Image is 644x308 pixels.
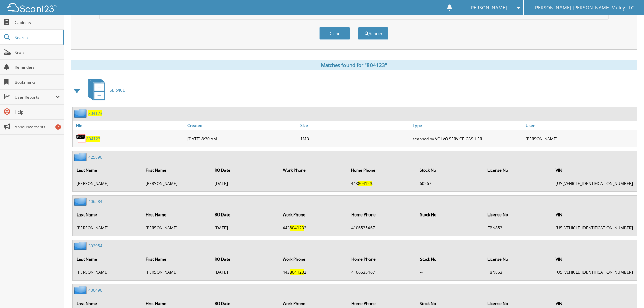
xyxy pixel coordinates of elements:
img: folder2.png [74,153,88,161]
span: Scan [15,49,60,55]
th: Last Name [73,163,142,177]
span: Cabinets [15,20,60,25]
th: Home Phone [348,163,415,177]
th: VIN [552,163,636,177]
td: [PERSON_NAME] [73,178,142,189]
span: Help [15,109,60,115]
td: 443 2 [279,222,347,233]
th: License No [484,252,552,266]
th: License No [484,208,552,222]
span: SERVICE [110,87,125,93]
div: 7 [55,124,61,130]
span: Reminders [15,64,60,70]
a: 406584 [88,199,102,204]
a: File [73,121,186,130]
td: [PERSON_NAME] [142,267,211,278]
th: RO Date [211,252,279,266]
th: First Name [142,163,211,177]
a: SERVICE [84,77,125,104]
td: -- [416,267,484,278]
span: 804123 [290,269,304,275]
a: Type [411,121,524,130]
span: Search [15,35,59,40]
div: scanned by VOLVO SERVICE CASHIER [411,132,524,145]
div: [PERSON_NAME] [524,132,637,145]
th: License No [484,163,552,177]
a: 804123 [86,136,100,142]
img: folder2.png [74,242,88,250]
button: Search [358,27,388,40]
th: First Name [142,252,211,266]
span: [PERSON_NAME] [PERSON_NAME] Valley LLC [533,6,634,10]
td: 4106535467 [348,222,416,233]
th: Home Phone [348,208,416,222]
th: Home Phone [348,252,416,266]
img: scan123-logo-white.svg [7,3,57,12]
td: [PERSON_NAME] [73,267,142,278]
th: VIN [552,252,636,266]
th: Work Phone [279,208,347,222]
a: 436496 [88,287,102,293]
td: [PERSON_NAME] [142,222,211,233]
a: User [524,121,637,130]
td: 443 2 [279,267,347,278]
td: FBN853 [484,267,552,278]
td: [US_VEHICLE_IDENTIFICATION_NUMBER] [552,178,636,189]
td: -- [484,178,552,189]
div: [DATE] 8:30 AM [186,132,299,145]
td: [US_VEHICLE_IDENTIFICATION_NUMBER] [552,222,636,233]
th: Stock No [416,163,483,177]
img: folder2.png [74,109,88,118]
th: Stock No [416,208,484,222]
a: 425890 [88,154,102,160]
span: 804123 [290,225,304,231]
td: [PERSON_NAME] [73,222,142,233]
td: 4106535467 [348,267,416,278]
th: RO Date [211,163,279,177]
th: RO Date [211,208,279,222]
span: Announcements [15,124,60,130]
td: 443 5 [348,178,415,189]
a: Size [299,121,411,130]
a: Created [186,121,299,130]
span: 804123 [358,181,372,186]
span: Bookmarks [15,79,60,85]
td: [PERSON_NAME] [142,178,211,189]
td: [DATE] [211,222,279,233]
div: 1MB [299,132,411,145]
td: -- [280,178,347,189]
td: -- [416,222,484,233]
img: folder2.png [74,197,88,206]
img: folder2.png [74,286,88,294]
th: Last Name [73,208,142,222]
th: VIN [552,208,636,222]
div: Matches found for "804123" [71,60,637,70]
img: PDF.png [76,134,86,144]
a: 302954 [88,243,102,249]
th: Work Phone [280,163,347,177]
th: Work Phone [279,252,347,266]
span: [PERSON_NAME] [469,6,507,10]
td: 60267 [416,178,483,189]
td: [US_VEHICLE_IDENTIFICATION_NUMBER] [552,267,636,278]
th: First Name [142,208,211,222]
td: [DATE] [211,267,279,278]
a: 804123 [88,110,102,116]
td: [DATE] [211,178,279,189]
th: Stock No [416,252,484,266]
span: User Reports [15,94,55,100]
button: Clear [319,27,350,40]
td: FBN853 [484,222,552,233]
th: Last Name [73,252,142,266]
